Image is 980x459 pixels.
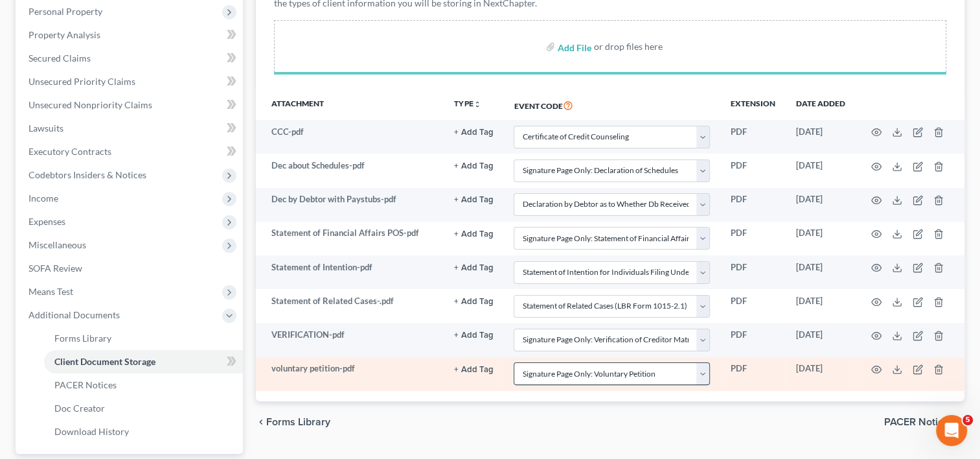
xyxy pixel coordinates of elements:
[720,90,786,120] th: Extension
[54,356,155,367] span: Client Document Storage
[454,366,493,374] button: + Add Tag
[720,188,786,222] td: PDF
[454,193,493,206] a: + Add Tag
[28,99,152,110] span: Unsecured Nonpriority Claims
[454,128,493,137] button: + Add Tag
[454,126,493,138] a: + Add Tag
[454,230,493,239] button: + Add Tag
[454,227,493,239] a: + Add Tag
[28,76,135,87] span: Unsecured Priority Claims
[54,379,117,390] span: PACER Notices
[266,417,330,427] span: Forms Library
[44,327,243,350] a: Forms Library
[18,117,243,140] a: Lawsuits
[454,331,493,340] button: + Add Tag
[963,415,973,425] span: 5
[18,257,243,280] a: SOFA Review
[454,264,493,272] button: + Add Tag
[256,417,266,427] i: chevron_left
[54,403,105,414] span: Doc Creator
[936,415,967,446] iframe: Intercom live chat
[720,289,786,323] td: PDF
[44,350,243,373] a: Client Document Storage
[786,222,856,255] td: [DATE]
[28,146,111,157] span: Executory Contracts
[256,255,444,289] td: Statement of Intention-pdf
[256,417,330,427] button: chevron_left Forms Library
[454,298,493,306] button: + Add Tag
[454,261,493,274] a: + Add Tag
[503,90,720,120] th: Event Code
[18,140,243,163] a: Executory Contracts
[256,289,444,323] td: Statement of Related Cases-.pdf
[786,120,856,154] td: [DATE]
[720,120,786,154] td: PDF
[454,100,481,108] button: TYPEunfold_more
[256,357,444,391] td: voluntary petition-pdf
[54,426,129,437] span: Download History
[884,417,964,427] button: PACER Notices chevron_right
[256,222,444,255] td: Statement of Financial Affairs POS-pdf
[786,188,856,222] td: [DATE]
[28,309,120,320] span: Additional Documents
[18,47,243,70] a: Secured Claims
[28,53,91,64] span: Secured Claims
[28,239,86,250] span: Miscellaneous
[454,295,493,307] a: + Add Tag
[786,154,856,187] td: [DATE]
[256,323,444,357] td: VERIFICATION-pdf
[28,123,63,134] span: Lawsuits
[28,216,65,227] span: Expenses
[18,23,243,47] a: Property Analysis
[786,323,856,357] td: [DATE]
[256,154,444,187] td: Dec about Schedules-pdf
[28,169,146,180] span: Codebtors Insiders & Notices
[256,120,444,154] td: CCC-pdf
[18,93,243,117] a: Unsecured Nonpriority Claims
[18,70,243,93] a: Unsecured Priority Claims
[256,188,444,222] td: Dec by Debtor with Paystubs-pdf
[28,263,82,274] span: SOFA Review
[884,417,954,427] span: PACER Notices
[786,289,856,323] td: [DATE]
[256,90,444,120] th: Attachment
[454,362,493,375] a: + Add Tag
[28,286,73,297] span: Means Test
[28,6,102,17] span: Personal Property
[44,397,243,420] a: Doc Creator
[786,90,856,120] th: Date added
[473,100,481,108] i: unfold_more
[720,222,786,255] td: PDF
[720,323,786,357] td: PDF
[720,255,786,289] td: PDF
[454,162,493,171] button: + Add Tag
[786,255,856,289] td: [DATE]
[454,159,493,172] a: + Add Tag
[454,329,493,341] a: + Add Tag
[44,373,243,397] a: PACER Notices
[44,420,243,443] a: Download History
[28,29,100,40] span: Property Analysis
[594,40,663,53] div: or drop files here
[720,357,786,391] td: PDF
[28,193,58,204] span: Income
[786,357,856,391] td: [DATE]
[454,196,493,204] button: + Add Tag
[54,333,111,344] span: Forms Library
[720,154,786,187] td: PDF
